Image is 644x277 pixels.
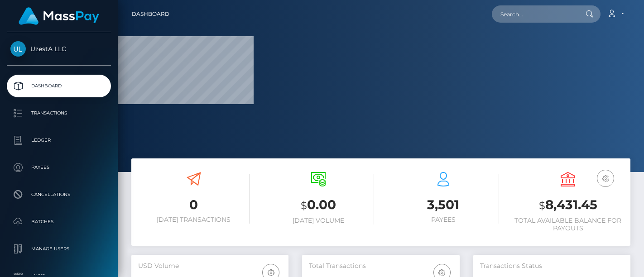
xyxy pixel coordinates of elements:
[309,262,452,271] h5: Total Transactions
[7,75,111,97] a: Dashboard
[10,242,107,256] p: Manage Users
[10,41,26,57] img: UzestA LLC
[10,161,107,174] p: Payees
[10,188,107,201] p: Cancellations
[7,102,111,124] a: Transactions
[138,262,282,271] h5: USD Volume
[7,45,111,53] span: UzestA LLC
[388,216,499,224] h6: Payees
[7,156,111,179] a: Payees
[10,215,107,229] p: Batches
[301,199,307,212] small: $
[480,262,624,271] h5: Transactions Status
[492,5,577,23] input: Search...
[263,196,375,215] h3: 0.00
[132,5,169,24] a: Dashboard
[138,196,250,214] h3: 0
[7,183,111,206] a: Cancellations
[263,217,375,224] h6: [DATE] Volume
[10,134,107,147] p: Ledger
[138,216,250,224] h6: [DATE] Transactions
[539,199,545,212] small: $
[513,217,624,232] h6: Total Available Balance for Payouts
[10,106,107,120] p: Transactions
[7,210,111,233] a: Batches
[7,238,111,260] a: Manage Users
[10,79,107,93] p: Dashboard
[513,196,624,215] h3: 8,431.45
[19,7,99,25] img: MassPay Logo
[388,196,499,214] h3: 3,501
[7,129,111,152] a: Ledger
